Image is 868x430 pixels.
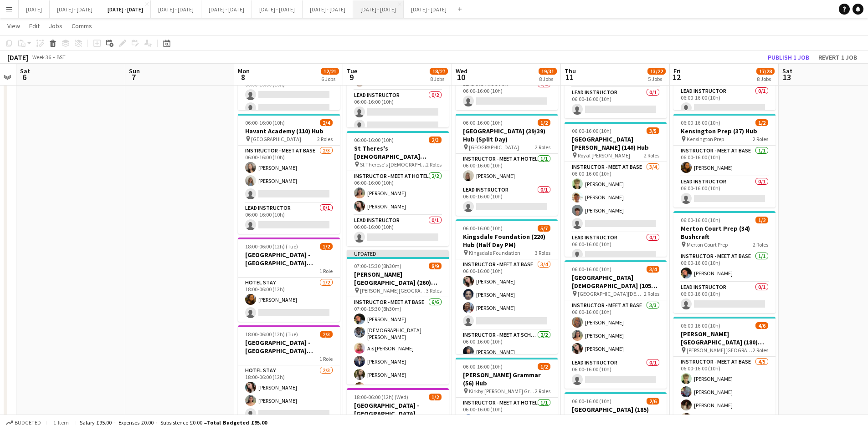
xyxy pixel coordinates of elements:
[207,419,267,426] span: Total Budgeted £95.00
[469,388,535,395] span: Kirkby [PERSON_NAME] Grammar
[5,418,42,428] button: Budgeted
[681,119,720,126] span: 06:00-16:00 (10h)
[535,249,550,256] span: 3 Roles
[687,347,753,354] span: [PERSON_NAME][GEOGRAPHIC_DATA]
[755,322,768,329] span: 4/6
[565,405,667,422] h3: [GEOGRAPHIC_DATA] (185) Hub
[19,0,50,18] button: [DATE]
[535,144,550,151] span: 2 Roles
[673,251,776,282] app-card-role: Instructor - Meet at Base1/106:00-16:00 (10h)[PERSON_NAME]
[238,365,340,423] app-card-role: Hotel Stay2/318:00-06:00 (12h)[PERSON_NAME][PERSON_NAME]
[673,146,776,177] app-card-role: Instructor - Meet at Base1/106:00-16:00 (10h)[PERSON_NAME]
[456,114,558,216] app-job-card: 06:00-16:00 (10h)1/2[GEOGRAPHIC_DATA] (39/39) Hub (Split Day) [GEOGRAPHIC_DATA]2 RolesInstructor ...
[673,127,776,135] h3: Kensington Prep (37) Hub
[238,278,340,322] app-card-role: Hotel Stay1/218:00-06:00 (12h)[PERSON_NAME]
[245,331,298,338] span: 18:00-06:00 (12h) (Tue)
[648,76,665,82] div: 5 Jobs
[320,243,333,250] span: 1/2
[429,137,442,143] span: 2/3
[456,185,558,216] app-card-role: Lead Instructor0/106:00-16:00 (10h)
[673,211,776,313] app-job-card: 06:00-16:00 (10h)1/2Merton Court Prep (34) Bushcraft Merton Court Prep2 RolesInstructor - Meet at...
[129,67,140,75] span: Sun
[565,300,667,358] app-card-role: Instructor - Meet at Base3/306:00-16:00 (10h)[PERSON_NAME][PERSON_NAME][PERSON_NAME]
[29,22,40,30] span: Edit
[753,136,768,142] span: 2 Roles
[347,144,449,161] h3: St Theres's [DEMOGRAPHIC_DATA] School (90/90) Mission Possible (Split Day)
[756,68,775,75] span: 17/28
[252,0,303,18] button: [DATE] - [DATE]
[673,177,776,207] app-card-role: Lead Instructor0/106:00-16:00 (10h)
[687,241,728,248] span: Merton Court Prep
[456,154,558,185] app-card-role: Instructor - Meet at Hotel1/106:00-16:00 (10h)[PERSON_NAME]
[753,241,768,248] span: 2 Roles
[429,263,442,269] span: 8/9
[563,72,576,82] span: 11
[345,72,357,82] span: 9
[45,20,66,32] a: Jobs
[49,22,62,30] span: Jobs
[572,127,611,134] span: 06:00-16:00 (10h)
[4,20,24,32] a: View
[463,119,503,126] span: 06:00-16:00 (10h)
[456,233,558,249] h3: Kingsdale Foundation (220) Hub (Half Day PM)
[50,419,72,426] span: 1 item
[673,114,776,207] div: 06:00-16:00 (10h)1/2Kensington Prep (37) Hub Kensington Prep2 RolesInstructor - Meet at Base1/106...
[353,0,404,18] button: [DATE] - [DATE]
[681,217,720,223] span: 06:00-16:00 (10h)
[347,67,357,75] span: Tue
[565,67,576,75] span: Thu
[347,215,449,246] app-card-role: Lead Instructor0/106:00-16:00 (10h)
[238,339,340,355] h3: [GEOGRAPHIC_DATA] - [GEOGRAPHIC_DATA][DEMOGRAPHIC_DATA]
[538,119,550,126] span: 1/2
[238,325,340,423] app-job-card: 18:00-06:00 (12h) (Tue)2/3[GEOGRAPHIC_DATA] - [GEOGRAPHIC_DATA][DEMOGRAPHIC_DATA]1 RoleHotel Stay...
[19,72,30,82] span: 6
[151,0,201,18] button: [DATE] - [DATE]
[429,394,442,400] span: 1/2
[347,131,449,246] div: 06:00-16:00 (10h)2/3St Theres's [DEMOGRAPHIC_DATA] School (90/90) Mission Possible (Split Day) St...
[565,162,667,233] app-card-role: Instructor - Meet at Base3/406:00-16:00 (10h)[PERSON_NAME][PERSON_NAME][PERSON_NAME]
[672,72,681,82] span: 12
[26,20,43,32] a: Edit
[578,152,630,159] span: Royal [PERSON_NAME]
[644,152,659,159] span: 2 Roles
[456,330,558,374] app-card-role: Instructor - Meet at School2/206:00-16:00 (10h)[PERSON_NAME]
[426,287,442,294] span: 3 Roles
[354,263,401,269] span: 07:00-15:30 (8h30m)
[538,363,550,370] span: 1/2
[456,398,558,429] app-card-role: Instructor - Meet at Hotel1/106:00-16:00 (10h)[PERSON_NAME]
[20,67,30,75] span: Sat
[755,119,768,126] span: 1/2
[753,347,768,354] span: 2 Roles
[251,136,301,142] span: [GEOGRAPHIC_DATA]
[347,90,449,134] app-card-role: Lead Instructor0/206:00-16:00 (10h)
[238,73,340,117] app-card-role: Lead Instructor0/206:00-16:00 (10h)
[565,87,667,118] app-card-role: Lead Instructor0/106:00-16:00 (10h)
[426,161,442,168] span: 2 Roles
[360,287,426,294] span: [PERSON_NAME][GEOGRAPHIC_DATA]
[572,398,611,405] span: 06:00-16:00 (10h)
[647,398,659,405] span: 2/6
[245,119,285,126] span: 06:00-16:00 (10h)
[347,250,449,384] app-job-card: Updated07:00-15:30 (8h30m)8/9[PERSON_NAME][GEOGRAPHIC_DATA] (260) Hub [PERSON_NAME][GEOGRAPHIC_DA...
[238,146,340,203] app-card-role: Instructor - Meet at Base2/306:00-16:00 (10h)[PERSON_NAME][PERSON_NAME]
[469,144,519,151] span: [GEOGRAPHIC_DATA]
[238,251,340,267] h3: [GEOGRAPHIC_DATA] - [GEOGRAPHIC_DATA] [GEOGRAPHIC_DATA]
[565,122,667,257] app-job-card: 06:00-16:00 (10h)3/5[GEOGRAPHIC_DATA][PERSON_NAME] (140) Hub Royal [PERSON_NAME]2 RolesInstructor...
[539,76,556,82] div: 8 Jobs
[238,238,340,322] div: 18:00-06:00 (12h) (Tue)1/2[GEOGRAPHIC_DATA] - [GEOGRAPHIC_DATA] [GEOGRAPHIC_DATA]1 RoleHotel Stay...
[673,224,776,241] h3: Merton Court Prep (34) Bushcraft
[238,127,340,135] h3: Havant Academy (110) Hub
[238,203,340,234] app-card-role: Lead Instructor0/106:00-16:00 (10h)
[238,114,340,234] app-job-card: 06:00-16:00 (10h)2/4Havant Academy (110) Hub [GEOGRAPHIC_DATA]2 RolesInstructor - Meet at Base2/3...
[565,135,667,152] h3: [GEOGRAPHIC_DATA][PERSON_NAME] (140) Hub
[100,0,151,18] button: [DATE] - [DATE]
[456,219,558,354] app-job-card: 06:00-16:00 (10h)5/7Kingsdale Foundation (220) Hub (Half Day PM) Kingsdale Foundation3 RolesInstr...
[245,243,298,250] span: 18:00-06:00 (12h) (Tue)
[347,171,449,215] app-card-role: Instructor - Meet at Hotel2/206:00-16:00 (10h)[PERSON_NAME][PERSON_NAME]
[539,68,557,75] span: 19/31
